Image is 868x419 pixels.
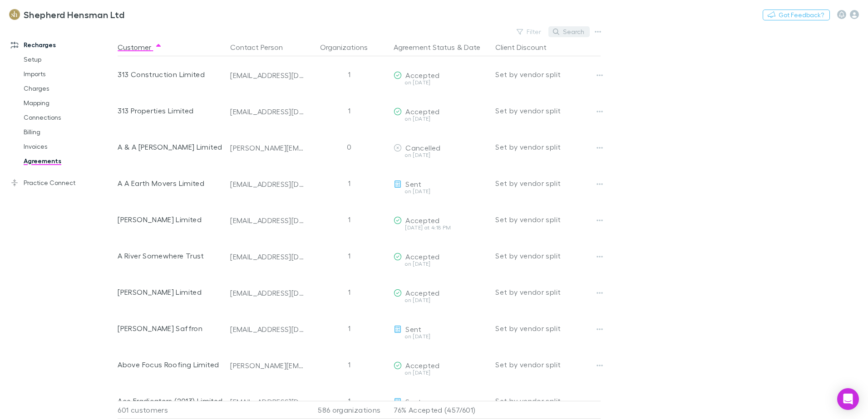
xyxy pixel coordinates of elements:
[495,201,601,238] div: Set by vendor split
[394,334,488,339] div: on [DATE]
[118,129,223,165] div: A & A [PERSON_NAME] Limited
[495,129,601,165] div: Set by vendor split
[405,107,439,116] span: Accepted
[308,310,390,346] div: 1
[548,26,590,37] button: Search
[308,274,390,310] div: 1
[118,38,162,56] button: Customer
[118,93,223,129] div: 313 Properties Limited
[230,71,305,80] div: [EMAIL_ADDRESS][DOMAIN_NAME]
[495,310,601,346] div: Set by vendor split
[405,361,439,370] span: Accepted
[320,38,379,56] button: Organizations
[15,110,123,125] a: Connections
[405,71,439,79] span: Accepted
[394,401,488,419] p: 76% Accepted (457/601)
[15,52,123,67] a: Setup
[464,38,480,56] button: Date
[308,165,390,201] div: 1
[405,397,421,406] span: Sent
[394,225,488,230] div: [DATE] at 4:18 PM
[308,346,390,383] div: 1
[405,288,439,297] span: Accepted
[308,129,390,165] div: 0
[394,80,488,85] div: on [DATE]
[230,252,305,261] div: [EMAIL_ADDRESS][DOMAIN_NAME]
[308,201,390,238] div: 1
[763,10,830,20] button: Got Feedback?
[405,180,421,188] span: Sent
[230,107,305,116] div: [EMAIL_ADDRESS][DOMAIN_NAME]
[837,388,859,410] div: Open Intercom Messenger
[230,397,305,406] div: [EMAIL_ADDRESS][DOMAIN_NAME]
[495,346,601,383] div: Set by vendor split
[15,154,123,168] a: Agreements
[9,9,20,20] img: Shepherd Hensman Ltd's Logo
[118,383,223,419] div: Ace Eradicators (2013) Limited
[405,216,439,224] span: Accepted
[394,297,488,303] div: on [DATE]
[512,26,547,37] button: Filter
[24,9,124,20] h3: Shepherd Hensman Ltd
[118,56,223,93] div: 313 Construction Limited
[394,152,488,158] div: on [DATE]
[118,165,223,201] div: A A Earth Movers Limited
[118,238,223,274] div: A River Somewhere Trust
[394,116,488,122] div: on [DATE]
[230,38,294,56] button: Contact Person
[4,4,130,25] a: Shepherd Hensman Ltd
[15,67,123,81] a: Imports
[15,81,123,96] a: Charges
[230,143,305,152] div: [PERSON_NAME][EMAIL_ADDRESS][DOMAIN_NAME]
[118,274,223,310] div: [PERSON_NAME] Limited
[230,361,305,370] div: [PERSON_NAME][EMAIL_ADDRESS][DOMAIN_NAME]
[15,139,123,154] a: Invoices
[495,238,601,274] div: Set by vendor split
[308,56,390,93] div: 1
[118,401,227,419] div: 601 customers
[308,401,390,419] div: 586 organizations
[15,96,123,110] a: Mapping
[495,165,601,201] div: Set by vendor split
[394,189,488,194] div: on [DATE]
[394,370,488,375] div: on [DATE]
[230,216,305,225] div: [EMAIL_ADDRESS][DOMAIN_NAME]
[118,310,223,346] div: [PERSON_NAME] Saffron
[230,325,305,334] div: [EMAIL_ADDRESS][DOMAIN_NAME]
[308,93,390,129] div: 1
[394,38,488,56] div: &
[495,383,601,419] div: Set by vendor split
[405,143,440,152] span: Cancelled
[394,261,488,267] div: on [DATE]
[495,56,601,93] div: Set by vendor split
[308,383,390,419] div: 1
[230,180,305,189] div: [EMAIL_ADDRESS][DOMAIN_NAME]
[118,201,223,238] div: [PERSON_NAME] Limited
[308,238,390,274] div: 1
[118,346,223,383] div: Above Focus Roofing Limited
[15,125,123,139] a: Billing
[405,252,439,261] span: Accepted
[2,38,123,52] a: Recharges
[405,325,421,333] span: Sent
[495,274,601,310] div: Set by vendor split
[394,38,455,56] button: Agreement Status
[230,288,305,297] div: [EMAIL_ADDRESS][DOMAIN_NAME]
[495,38,557,56] button: Client Discount
[2,175,123,190] a: Practice Connect
[495,93,601,129] div: Set by vendor split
